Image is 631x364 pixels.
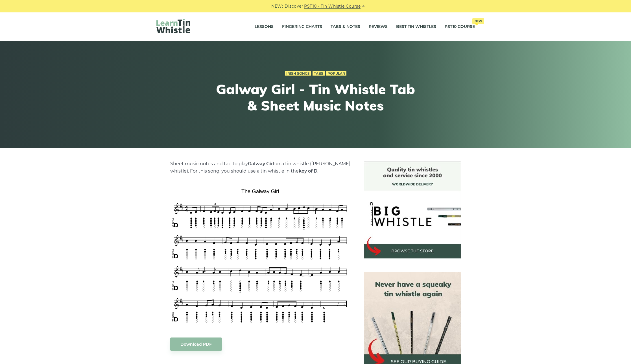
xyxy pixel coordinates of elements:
[331,20,360,34] a: Tabs & Notes
[170,160,350,175] p: Sheet music notes and tab to play on a tin whistle ([PERSON_NAME] whistle). For this song, you sh...
[170,337,222,351] a: Download PDF
[364,162,461,259] img: BigWhistle Tin Whistle Store
[396,20,436,34] a: Best Tin Whistles
[248,161,274,166] strong: Galway Girl
[369,20,388,34] a: Reviews
[472,18,484,24] span: New
[282,20,322,34] a: Fingering Charts
[255,20,274,34] a: Lessons
[299,168,317,174] strong: key of D
[170,186,350,326] img: The Galway Girl Tin Whistle Tab & Sheet Music
[445,20,475,34] a: PST10 CourseNew
[285,71,311,76] a: Irish Songs
[156,19,190,33] img: LearnTinWhistle.com
[212,81,420,114] h1: Galway Girl - Tin Whistle Tab & Sheet Music Notes
[313,71,325,76] a: Tabs
[326,71,346,76] a: Popular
